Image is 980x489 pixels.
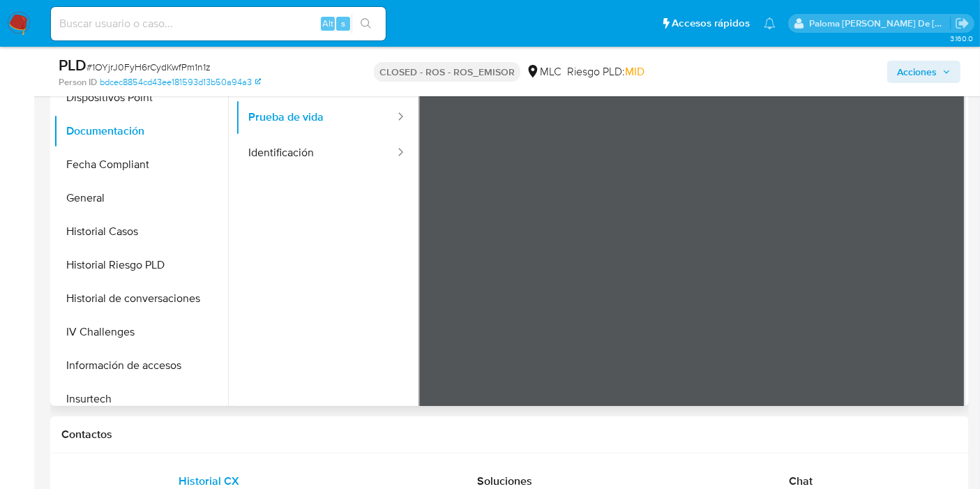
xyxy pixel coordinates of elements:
[887,61,960,83] button: Acciones
[374,62,520,82] p: CLOSED - ROS - ROS_EMISOR
[100,76,261,89] a: bdcec8854cd43ee181593d13b50a94a3
[567,64,644,80] span: Riesgo PLD:
[625,63,644,80] span: MID
[341,17,345,30] span: s
[61,428,958,442] h1: Contactos
[59,54,86,76] b: PLD
[897,61,937,83] span: Acciones
[54,181,228,215] button: General
[526,64,561,80] div: MLC
[54,248,228,282] button: Historial Riesgo PLD
[789,473,813,489] span: Chat
[54,215,228,248] button: Historial Casos
[86,60,211,74] span: # 1OYjrJ0FyH6rCydKwfPm1n1z
[54,148,228,181] button: Fecha Compliant
[810,17,951,30] p: paloma.falcondesoto@mercadolibre.cl
[54,81,228,114] button: Dispositivos Point
[54,282,228,315] button: Historial de conversaciones
[54,382,228,416] button: Insurtech
[51,15,386,33] input: Buscar usuario o caso...
[478,473,533,489] span: Soluciones
[179,473,240,489] span: Historial CX
[764,17,776,29] a: Notificaciones
[54,114,228,148] button: Documentación
[322,17,333,30] span: Alt
[950,33,973,44] span: 3.160.0
[672,16,750,31] span: Accesos rápidos
[59,76,97,89] b: Person ID
[955,16,970,31] a: Salir
[54,349,228,382] button: Información de accesos
[54,315,228,349] button: IV Challenges
[352,14,380,33] button: search-icon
